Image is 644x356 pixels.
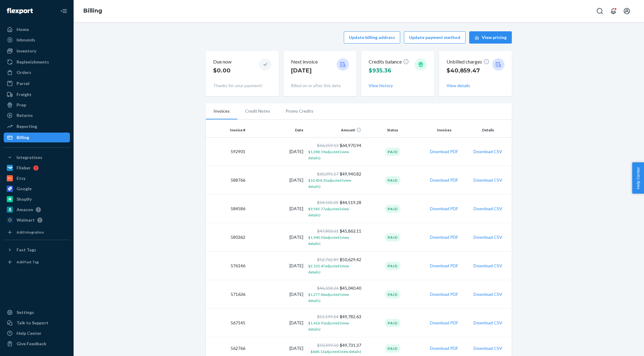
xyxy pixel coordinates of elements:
[4,328,70,338] a: Help Center
[317,171,339,176] span: $60,395.17
[17,165,31,171] div: Flieber
[4,245,70,255] button: Fast Tags
[4,215,70,225] a: Walmart
[248,252,306,280] td: [DATE]
[248,137,306,166] td: [DATE]
[308,321,349,331] span: $1,416.91 adjusted (view details)
[79,2,107,20] ol: breadcrumbs
[206,280,248,309] td: 571636
[4,308,70,317] a: Settings
[385,319,401,327] div: Paid
[306,137,364,166] td: $64,970.94
[308,149,361,161] button: $1,288.19adjusted (view details)
[473,345,502,351] button: Download CSV
[473,149,502,155] button: Download CSV
[317,285,339,291] span: $46,318.26
[4,110,70,120] a: Returns
[4,184,70,194] a: Google
[369,83,393,89] button: View history
[308,264,349,274] span: $2,133.47 adjusted (view details)
[385,262,401,270] div: Paid
[473,234,502,240] button: Download CSV
[206,223,248,252] td: 580362
[308,207,349,217] span: $9,585.77 adjusted (view details)
[308,206,361,218] button: $9,585.77adjusted (view details)
[385,233,401,242] div: Paid
[306,309,364,337] td: $49,782.63
[306,252,364,280] td: $50,629.42
[17,59,49,65] div: Replenishments
[621,5,633,17] button: Open account menu
[317,342,339,348] span: $50,399.50
[473,206,502,212] button: Download CSV
[4,122,70,131] a: Reporting
[248,309,306,337] td: [DATE]
[469,31,512,44] button: View pricing
[17,48,36,54] div: Inventory
[4,133,70,142] a: Billing
[430,234,458,240] button: Download PDF
[4,90,70,99] a: Freight
[4,163,70,173] a: Flieber
[17,112,33,118] div: Returns
[4,173,70,183] a: Etsy
[473,320,502,326] button: Download CSV
[385,205,401,213] div: Paid
[213,83,271,89] p: Thanks for your payment!
[17,69,31,75] div: Orders
[17,91,32,98] div: Freight
[17,175,25,181] div: Etsy
[17,26,29,33] div: Home
[430,177,458,183] button: Download PDF
[430,320,458,326] button: Download PDF
[4,46,70,56] a: Inventory
[4,35,70,45] a: Inbounds
[206,123,248,137] th: Invoice #
[473,177,502,183] button: Download CSV
[17,207,33,213] div: Amazon
[4,194,70,204] a: Shopify
[308,235,349,246] span: $1,940.50 adjusted (view details)
[17,230,44,235] div: Add Integration
[17,341,46,347] div: Give Feedback
[237,103,278,119] li: Credit Notes
[385,176,401,184] div: Paid
[248,166,306,195] td: [DATE]
[317,143,339,148] span: $66,259.13
[467,123,512,137] th: Details
[4,153,70,162] button: Integrations
[248,195,306,223] td: [DATE]
[311,349,361,354] span: $668.13 adjusted (view details)
[206,103,237,119] li: Invoices
[4,318,70,328] a: Talk to Support
[17,80,29,87] div: Parcel
[447,83,470,89] button: View details
[311,348,361,354] button: $668.13adjusted (view details)
[308,234,361,246] button: $1,940.50adjusted (view details)
[306,123,364,137] th: Amount
[430,345,458,351] button: Download PDF
[317,257,339,262] span: $52,762.89
[364,123,422,137] th: Status
[17,134,29,141] div: Billing
[17,259,39,265] div: Add Fast Tag
[430,263,458,269] button: Download PDF
[4,79,70,88] a: Parcel
[291,58,318,65] p: Next invoice
[17,123,37,130] div: Reporting
[206,309,248,337] td: 567145
[344,31,400,44] button: Update billing address
[4,205,70,215] a: Amazon
[206,137,248,166] td: 592901
[430,206,458,212] button: Download PDF
[17,309,34,315] div: Settings
[4,68,70,77] a: Orders
[4,257,70,267] a: Add Fast Tag
[17,37,35,43] div: Inbounds
[632,162,644,194] button: Help Center
[308,149,349,160] span: $1,288.19 adjusted (view details)
[422,123,467,137] th: Invoices
[4,339,70,349] button: Give Feedback
[430,291,458,297] button: Download PDF
[308,292,349,303] span: $1,277.86 adjusted (view details)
